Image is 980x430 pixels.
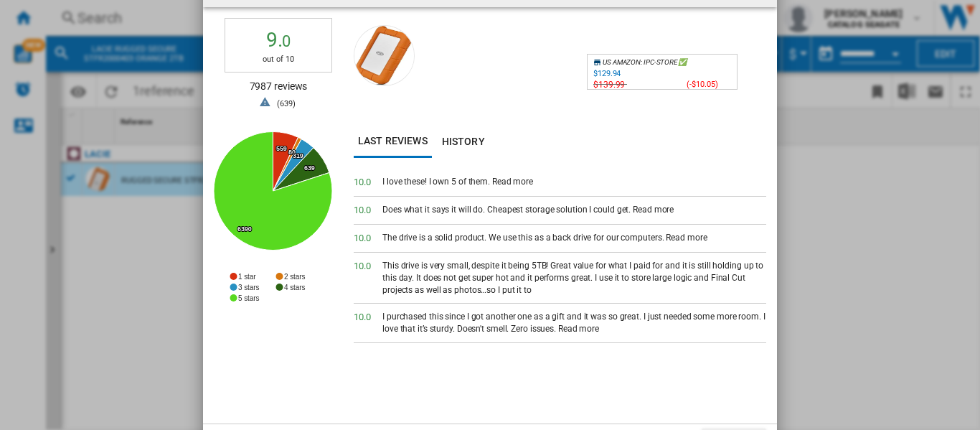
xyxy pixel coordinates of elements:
[382,311,766,335] div: I purchased this since I got another one as a gift and it was so great. I just needed some more r...
[238,273,256,281] tspan: 1 star
[366,312,371,322] span: 0
[354,261,371,271] span: 10.
[366,233,371,243] span: 0
[284,284,305,291] tspan: 4 stars
[284,273,305,281] tspan: 2 stars
[354,177,371,187] span: 10.
[354,205,371,215] span: 10.
[591,78,625,92] div: Last updated : Monday, 6 October 2025 11:36
[354,25,415,86] img: 91b27zHQBJL._AC_SY300_SX300_QL70_FMwebp_.jpg
[366,261,371,271] span: 0
[689,80,715,89] span: -$10.05
[382,260,766,296] div: This drive is very small, despite it being 5TB! Great value for what I paid for and it is still h...
[603,58,641,66] span: US AMAZON
[238,284,259,291] tspan: 3 stars
[366,177,371,187] span: 0
[237,225,252,233] tspan: 6390
[288,149,296,156] tspan: 80
[432,126,495,158] button: History
[304,164,315,172] tspan: 639
[280,99,293,108] span: 639
[593,69,621,78] div: Last updated : Monday, 6 October 2025 11:36
[354,312,371,322] span: 10.
[225,96,332,111] div: 639 bad reviews (below or equal to 4/10)
[238,294,259,302] tspan: 5 stars
[354,126,432,158] button: Last reviews
[282,32,291,50] span: 0
[382,204,766,217] div: Does what it says it will do. Cheapest storage solution I could get. Read more
[277,99,296,108] span: ( )
[276,145,287,152] tspan: 559
[225,80,332,101] div: 7987 reviews
[266,28,291,52] span: 9.
[366,205,371,215] span: 0
[354,233,371,243] span: 10.
[382,176,766,189] div: I love these! I own 5 of them. Read more
[382,232,766,245] div: The drive is a solid product. We use this as a back drive for our computers. Read more
[293,152,303,159] tspan: 319
[641,58,687,66] span: : IPC-STORE✅
[225,54,331,65] div: out of 10
[684,78,720,92] div: ( )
